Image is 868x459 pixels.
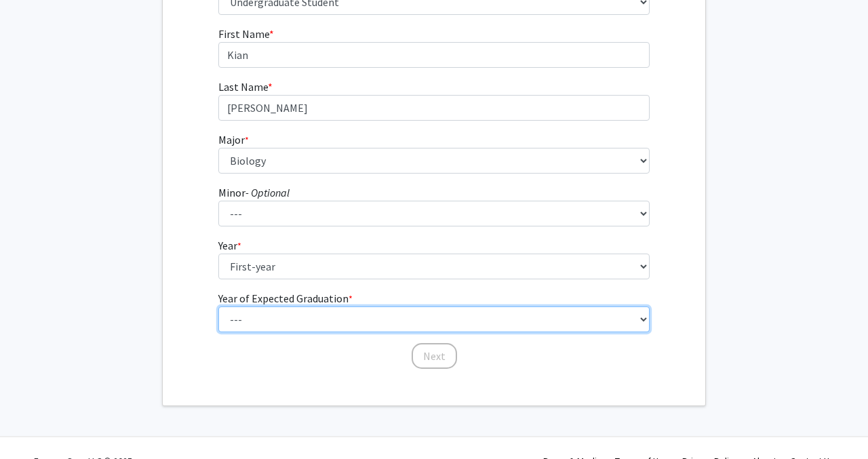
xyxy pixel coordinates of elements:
iframe: Chat [10,398,58,449]
label: Major [218,132,249,148]
label: Year of Expected Graduation [218,290,353,306]
label: Year [218,237,241,254]
i: - Optional [245,186,290,199]
span: First Name [218,27,269,41]
button: Next [412,343,457,369]
span: Last Name [218,80,268,94]
label: Minor [218,184,290,201]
